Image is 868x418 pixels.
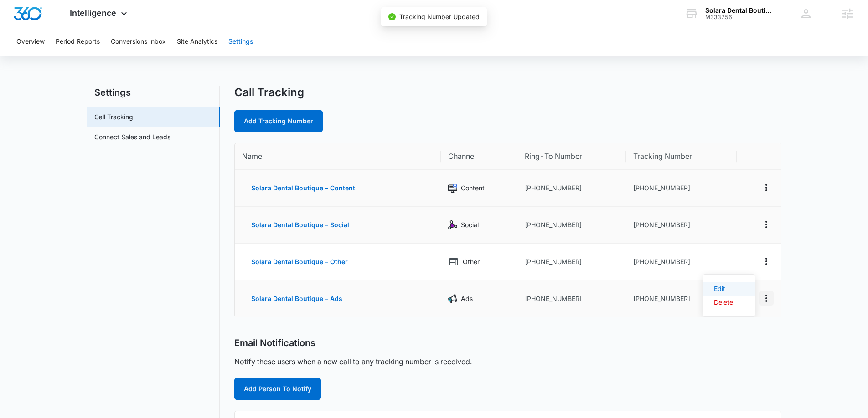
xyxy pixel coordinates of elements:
a: Call Tracking [94,112,133,122]
button: Site Analytics [177,27,217,56]
p: Notify these users when a new call to any tracking number is received. [234,356,472,367]
button: Conversions Inbox [111,27,166,56]
button: Actions [759,180,774,195]
h2: Email Notifications [234,337,315,349]
button: Solara Dental Boutique – Content [242,177,364,199]
td: [PHONE_NUMBER] [626,244,737,280]
span: check-circle [388,13,396,20]
h1: Call Tracking [234,86,304,99]
span: Intelligence [70,8,116,18]
button: Solara Dental Boutique – Other [242,251,357,273]
td: [PHONE_NUMBER] [517,207,626,244]
td: [PHONE_NUMBER] [626,207,737,244]
td: [PHONE_NUMBER] [626,280,737,317]
p: Content [461,183,485,193]
button: Overview [16,27,45,56]
th: Channel [441,143,518,170]
a: Connect Sales and Leads [94,132,170,142]
button: Solara Dental Boutique – Ads [242,288,351,310]
div: Delete [714,299,733,306]
img: Content [448,184,457,193]
th: Tracking Number [626,143,737,170]
button: Period Reports [56,27,100,56]
button: Actions [759,254,774,269]
button: Edit [703,282,755,296]
td: [PHONE_NUMBER] [626,170,737,207]
button: Actions [759,291,774,306]
img: Ads [448,294,457,303]
td: [PHONE_NUMBER] [517,170,626,207]
div: Edit [714,285,733,292]
img: Social [448,220,457,229]
button: Settings [228,27,253,56]
td: [PHONE_NUMBER] [517,280,626,317]
div: account id [705,14,772,20]
p: Ads [461,294,473,304]
th: Name [235,143,441,170]
span: Tracking Number Updated [399,13,480,20]
td: [PHONE_NUMBER] [517,244,626,280]
p: Social [461,220,479,230]
button: Delete [703,296,755,309]
button: Add Person To Notify [234,378,321,400]
h2: Settings [87,86,220,99]
button: Actions [759,217,774,232]
a: Add Tracking Number [234,110,323,132]
th: Ring-To Number [517,143,626,170]
p: Other [463,257,480,267]
div: account name [705,7,772,14]
button: Solara Dental Boutique – Social [242,214,358,236]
